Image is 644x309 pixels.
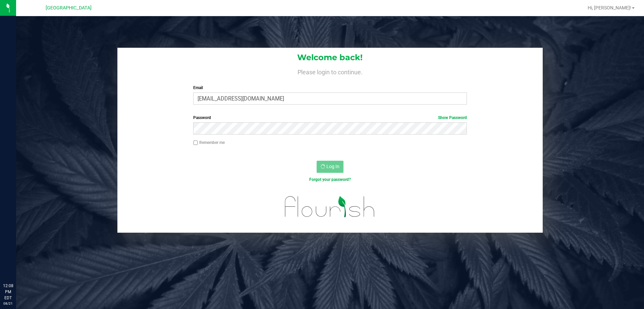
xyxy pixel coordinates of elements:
[438,115,467,120] a: Show Password
[277,190,383,224] img: flourish_logo.svg
[193,115,211,120] span: Password
[317,161,343,173] button: Log In
[3,283,13,301] p: 12:08 PM EDT
[326,164,339,169] span: Log In
[46,5,92,11] span: [GEOGRAPHIC_DATA]
[193,140,225,146] label: Remember me
[193,141,198,145] input: Remember me
[193,85,467,91] label: Email
[117,67,543,75] h4: Please login to continue.
[3,301,13,306] p: 08/21
[588,5,631,10] span: Hi, [PERSON_NAME]!
[117,53,543,62] h1: Welcome back!
[309,177,351,182] a: Forgot your password?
